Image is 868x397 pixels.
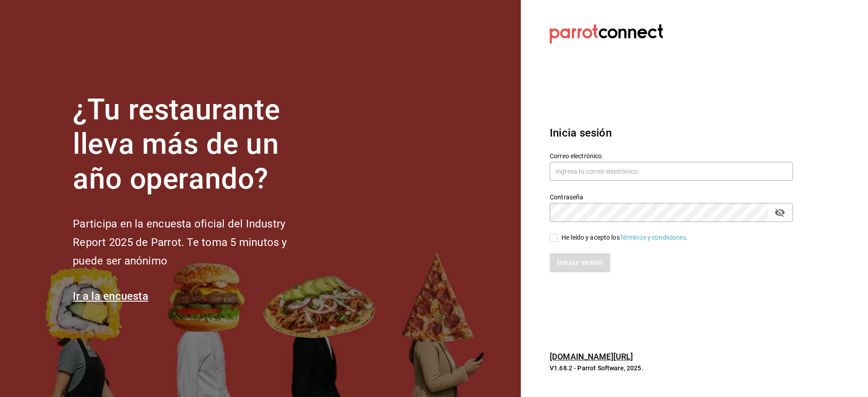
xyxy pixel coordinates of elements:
[550,194,793,200] label: Contraseña
[550,162,793,181] input: Ingresa tu correo electrónico
[550,352,633,361] a: [DOMAIN_NAME][URL]
[73,290,148,302] a: Ir a la encuesta
[550,125,793,141] h3: Inicia sesión
[620,234,688,241] a: Términos y condiciones.
[772,205,788,220] button: passwordField
[550,364,793,373] p: V1.68.2 - Parrot Software, 2025.
[73,93,317,197] h1: ¿Tu restaurante lleva más de un año operando?
[73,215,317,270] h2: Participa en la encuesta oficial del Industry Report 2025 de Parrot. Te toma 5 minutos y puede se...
[561,233,688,242] div: He leído y acepto los
[550,152,793,159] label: Correo electrónico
